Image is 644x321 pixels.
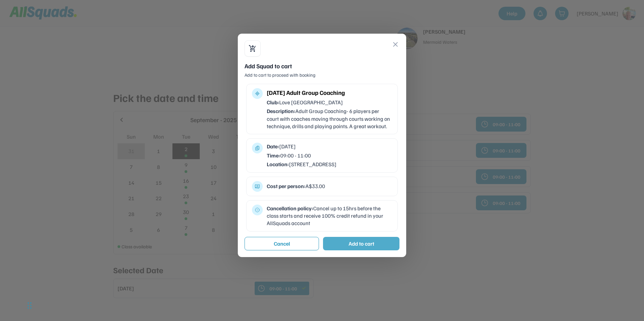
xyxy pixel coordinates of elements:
strong: Location: [267,161,289,168]
button: close [391,40,399,48]
button: Add to cart [323,237,399,250]
button: shopping_cart_checkout [249,44,257,52]
div: Love [GEOGRAPHIC_DATA] [267,99,343,106]
div: Add to cart to proceed with booking [245,72,399,78]
strong: Cost per person: [267,183,305,189]
button: Cancel [245,237,319,250]
button: multitrack_audio [255,91,260,96]
strong: Description: [267,108,295,114]
strong: Cancellation policy: [267,205,313,212]
div: A$33.00 [267,182,392,190]
div: [DATE] [267,143,296,150]
strong: Club: [267,99,279,106]
strong: Date: [267,143,279,150]
div: Add Squad to cart [245,62,399,70]
div: Cancel up to 15hrs before the class starts and receive 100% credit refund in your AllSquads account [267,205,392,227]
div: [DATE] Adult Group Coaching [267,88,345,97]
div: [STREET_ADDRESS] [267,160,336,168]
strong: Time: [267,152,280,159]
div: 09:00 - 11:00 [267,152,311,159]
div: Adult Group Coaching- 6 players per court with coaches moving through courts working on technique... [267,107,392,130]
